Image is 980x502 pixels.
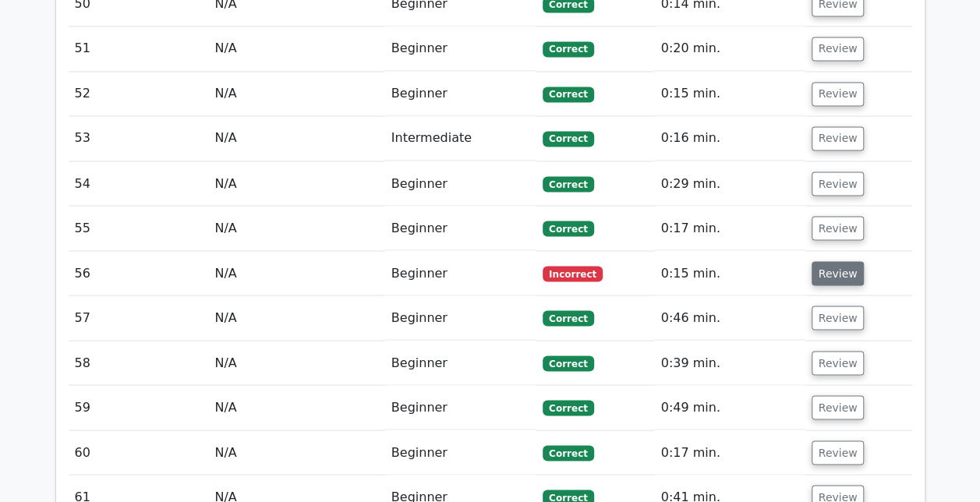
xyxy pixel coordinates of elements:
[69,72,209,116] td: 52
[543,266,603,281] span: Incorrect
[385,251,536,295] td: Beginner
[385,341,536,385] td: Beginner
[654,116,805,161] td: 0:16 min.
[385,206,536,250] td: Beginner
[812,306,865,330] button: Review
[385,116,536,161] td: Intermediate
[208,385,384,430] td: N/A
[812,216,865,240] button: Review
[69,27,209,71] td: 51
[208,27,384,71] td: N/A
[654,295,805,340] td: 0:46 min.
[69,385,209,430] td: 59
[654,161,805,206] td: 0:29 min.
[69,116,209,161] td: 53
[812,351,865,375] button: Review
[654,72,805,116] td: 0:15 min.
[208,341,384,385] td: N/A
[69,161,209,206] td: 54
[543,445,593,461] span: Correct
[208,430,384,475] td: N/A
[385,295,536,340] td: Beginner
[543,400,593,415] span: Correct
[543,355,593,371] span: Correct
[69,251,209,295] td: 56
[385,385,536,430] td: Beginner
[654,251,805,295] td: 0:15 min.
[654,385,805,430] td: 0:49 min.
[812,395,865,419] button: Review
[208,161,384,206] td: N/A
[812,261,865,285] button: Review
[543,87,593,102] span: Correct
[69,295,209,340] td: 57
[812,37,865,61] button: Review
[69,206,209,250] td: 55
[69,341,209,385] td: 58
[812,440,865,465] button: Review
[654,341,805,385] td: 0:39 min.
[385,27,536,71] td: Beginner
[208,295,384,340] td: N/A
[543,310,593,326] span: Correct
[208,116,384,161] td: N/A
[812,126,865,150] button: Review
[543,221,593,236] span: Correct
[385,430,536,475] td: Beginner
[69,430,209,475] td: 60
[654,430,805,475] td: 0:17 min.
[543,131,593,147] span: Correct
[543,176,593,192] span: Correct
[654,27,805,71] td: 0:20 min.
[543,41,593,57] span: Correct
[812,171,865,196] button: Review
[208,251,384,295] td: N/A
[208,206,384,250] td: N/A
[208,72,384,116] td: N/A
[385,161,536,206] td: Beginner
[812,82,865,106] button: Review
[654,206,805,250] td: 0:17 min.
[385,72,536,116] td: Beginner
